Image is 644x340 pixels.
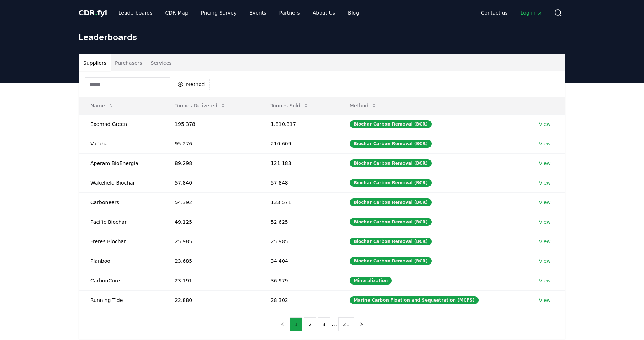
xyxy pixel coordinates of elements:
[350,277,392,285] div: Mineralization
[163,251,259,271] td: 23.685
[350,296,479,304] div: Marine Carbon Fixation and Sequestration (MCFS)
[539,277,551,284] a: View
[79,54,111,71] button: Suppliers
[342,6,365,19] a: Blog
[79,8,107,18] a: CDR.fyi
[79,114,163,134] td: Exomad Green
[539,160,551,167] a: View
[173,79,210,90] button: Method
[515,6,548,19] a: Log in
[259,134,338,153] td: 210.609
[169,99,232,113] button: Tonnes Delivered
[521,9,543,16] span: Log in
[79,251,163,271] td: Planboo
[79,232,163,251] td: Freres Biochar
[304,317,316,331] button: 2
[318,317,330,331] button: 3
[344,99,383,113] button: Method
[79,9,107,17] span: CDR fyi
[79,153,163,173] td: Aperam BioEnergia
[163,212,259,232] td: 49.125
[265,99,315,113] button: Tonnes Sold
[539,121,551,128] a: View
[259,271,338,290] td: 36.979
[350,198,432,206] div: Biochar Carbon Removal (BCR)
[163,192,259,212] td: 54.392
[539,297,551,304] a: View
[475,6,513,19] a: Contact us
[85,99,119,113] button: Name
[350,218,432,226] div: Biochar Carbon Removal (BCR)
[539,179,551,186] a: View
[290,317,302,331] button: 1
[79,271,163,290] td: CarbonCure
[95,9,97,17] span: .
[274,6,306,19] a: Partners
[163,134,259,153] td: 95.276
[244,6,272,19] a: Events
[350,257,432,265] div: Biochar Carbon Removal (BCR)
[259,114,338,134] td: 1.810.317
[160,6,194,19] a: CDR Map
[163,271,259,290] td: 23.191
[113,6,158,19] a: Leaderboards
[338,317,354,331] button: 21
[350,238,432,245] div: Biochar Carbon Removal (BCR)
[259,232,338,251] td: 25.985
[475,6,548,19] nav: Main
[195,6,242,19] a: Pricing Survey
[163,232,259,251] td: 25.985
[79,173,163,192] td: Wakefield Biochar
[163,153,259,173] td: 89.298
[79,134,163,153] td: Varaha
[332,320,337,329] li: ...
[307,6,341,19] a: About Us
[539,140,551,147] a: View
[79,290,163,310] td: Running Tide
[539,257,551,265] a: View
[259,192,338,212] td: 133.571
[147,54,176,71] button: Services
[113,6,365,19] nav: Main
[259,290,338,310] td: 28.302
[350,179,432,187] div: Biochar Carbon Removal (BCR)
[539,238,551,245] a: View
[539,218,551,225] a: View
[259,173,338,192] td: 57.848
[350,120,432,128] div: Biochar Carbon Removal (BCR)
[79,192,163,212] td: Carboneers
[259,251,338,271] td: 34.404
[350,159,432,167] div: Biochar Carbon Removal (BCR)
[79,212,163,232] td: Pacific Biochar
[539,199,551,206] a: View
[111,54,147,71] button: Purchasers
[355,317,368,331] button: next page
[163,173,259,192] td: 57.840
[79,31,565,43] h1: Leaderboards
[163,114,259,134] td: 195.378
[259,212,338,232] td: 52.625
[163,290,259,310] td: 22.880
[350,140,432,148] div: Biochar Carbon Removal (BCR)
[259,153,338,173] td: 121.183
